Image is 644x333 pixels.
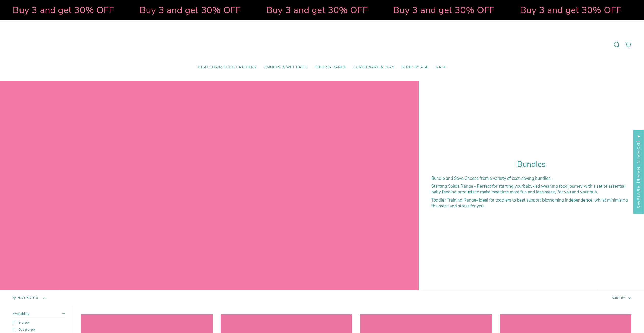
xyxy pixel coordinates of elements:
[431,175,465,181] strong: Bundle and Save.
[13,311,29,316] span: Availability
[599,290,644,306] button: Sort by
[350,61,398,73] a: Lunchware & Play
[13,328,65,332] label: Out of stock
[194,61,260,73] a: High Chair Food Catchers
[13,311,65,318] summary: Availability
[431,160,631,169] h1: Bundles
[139,4,240,16] strong: Buy 3 and get 30% OFF
[431,175,631,181] p: Choose from a variety of cost-saving bundles.
[266,4,367,16] strong: Buy 3 and get 30% OFF
[431,197,631,209] p: - Ideal for toddlers to best support blossoming independence, whilst minimising the mess and stre...
[198,65,257,70] span: High Chair Food Catchers
[633,130,644,214] div: Click to open Judge.me floating reviews tab
[431,183,631,195] p: - Perfect for starting your
[431,197,476,203] strong: Toddler Training Range
[13,321,65,325] label: In stock
[431,183,473,189] strong: Starting Solids Range
[264,65,307,70] span: Smocks & Wet Bags
[612,296,625,300] span: Sort by
[311,61,350,73] a: Feeding Range
[436,65,446,70] span: SALE
[432,61,450,73] a: SALE
[431,183,625,195] span: baby-led weaning food journey with a set of essential baby feeding products to make mealtime more...
[260,61,311,73] a: Smocks & Wet Bags
[402,65,429,70] span: Shop by Age
[314,65,346,70] span: Feeding Range
[278,28,366,61] a: Mumma’s Little Helpers
[18,297,39,299] span: Hide Filters
[354,65,394,70] span: Lunchware & Play
[519,4,621,16] strong: Buy 3 and get 30% OFF
[398,61,432,73] a: Shop by Age
[392,4,494,16] strong: Buy 3 and get 30% OFF
[12,4,113,16] strong: Buy 3 and get 30% OFF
